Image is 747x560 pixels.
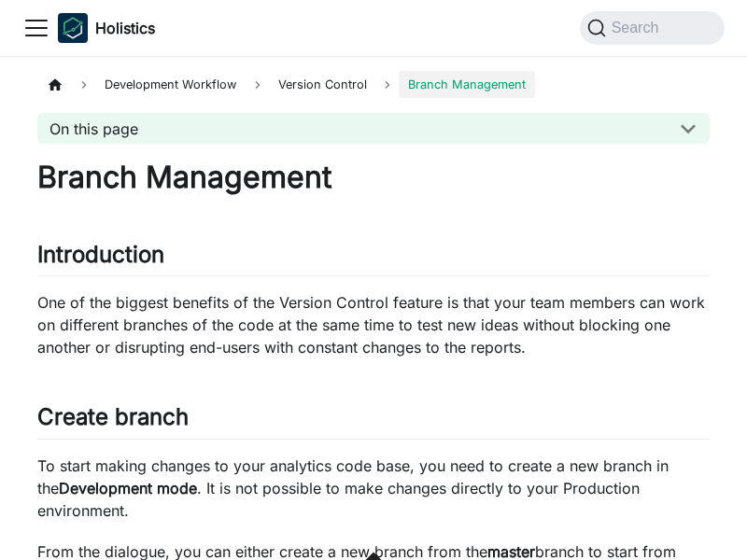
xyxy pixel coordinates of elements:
[37,455,710,522] p: To start making changes to your analytics code base, you need to create a new branch in the . It ...
[580,11,725,45] button: Search (Command+K)
[58,13,155,43] a: HolisticsHolisticsHolistics
[95,71,246,98] span: Development Workflow
[58,13,88,43] img: Holistics
[37,113,710,144] button: On this page
[399,71,535,98] span: Branch Management
[95,17,155,39] b: Holistics
[606,20,670,36] span: Search
[37,71,710,98] nav: Breadcrumbs
[37,403,710,439] h2: Create branch
[59,479,197,497] strong: Development mode
[269,71,376,98] span: Version Control
[37,71,73,98] a: Home page
[37,159,710,196] h1: Branch Management
[37,291,710,358] p: One of the biggest benefits of the Version Control feature is that your team members can work on ...
[37,241,710,276] h2: Introduction
[22,14,50,42] button: Toggle navigation bar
